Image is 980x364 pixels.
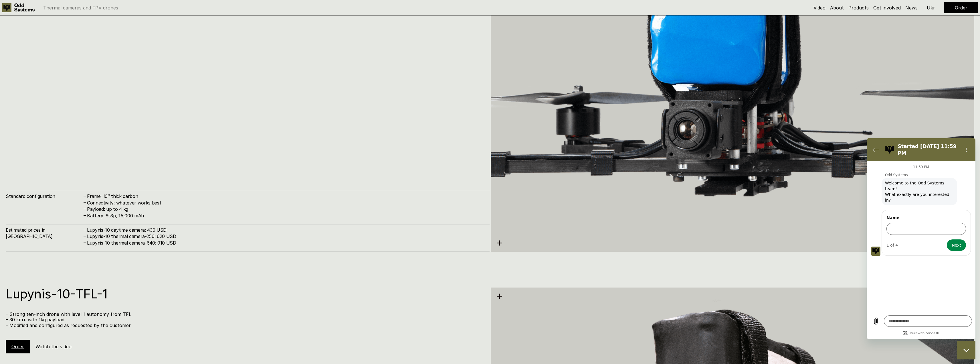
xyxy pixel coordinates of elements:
[84,212,86,218] font: –
[87,240,176,246] font: Lupynis-10 thermal camera-640: 910 USD
[84,240,86,245] font: –
[6,288,484,300] h1: Lupynis-10-TFL-1
[957,341,975,359] iframe: Button to launch messaging window, conversation in progress
[84,193,86,199] font: –
[87,200,161,206] font: Connectivity: whatever works best
[955,5,967,11] a: Order
[11,344,24,349] a: Order
[87,206,484,212] h4: Payload: up to 4 kg
[87,193,484,199] h4: Frame: 10’’ thick carbon
[43,5,118,10] p: Thermal cameras and FPV drones
[927,5,935,11] font: Ukr
[6,317,484,322] p: – 30 km+ with 1kg payload
[830,5,844,11] a: About
[84,200,86,205] font: –
[873,5,901,11] a: Get involved
[87,213,484,219] h4: Battery: 6s3p, 15,000 mAh
[35,344,72,349] font: Watch the video
[87,233,176,239] font: Lupynis-10 thermal camera-256: 620 USD
[848,5,869,11] a: Products
[84,206,86,212] font: –
[87,227,484,233] h4: Lupynis-10 daytime camera: 430 USD
[6,193,55,199] font: Standard configuration
[6,312,484,317] p: – Strong ten-inch drone with level 1 autonomy from TFL
[6,322,131,328] font: – Modified and configured as requested by the customer
[84,233,86,239] font: –
[905,5,918,11] a: News
[6,227,53,239] font: Estimated prices in [GEOGRAPHIC_DATA]
[867,138,975,339] iframe: Messaging window
[84,227,86,233] font: –
[813,5,825,11] a: Video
